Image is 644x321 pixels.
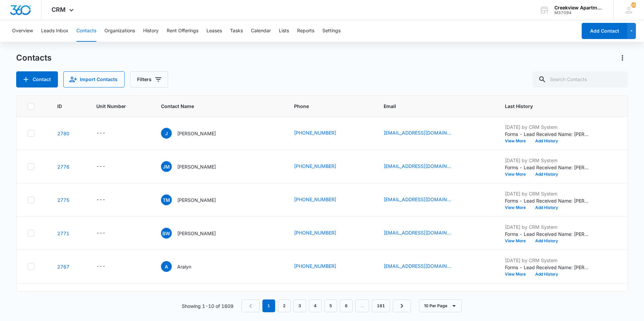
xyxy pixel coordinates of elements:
[530,206,563,210] button: Add History
[582,23,627,39] button: Add Contact
[294,129,336,136] a: [PHONE_NUMBER]
[52,6,66,13] span: CRM
[384,163,463,171] div: Email - jmata8373@gmail.com - Select to Edit Field
[505,264,589,271] p: Forms - Lead Received Name: [PERSON_NAME] Email: [EMAIL_ADDRESS][DOMAIN_NAME] Phone: [PHONE_NUMBE...
[161,194,228,205] div: Contact Name - Teona Martinez - Select to Edit Field
[505,239,530,243] button: View More
[96,262,105,271] div: ---
[177,163,216,170] p: [PERSON_NAME]
[161,261,172,272] span: A
[294,163,336,170] a: [PHONE_NUMBER]
[41,20,68,42] button: Leads Inbox
[384,229,463,237] div: Email - Brittanyyoungblood@gmail.com - Select to Edit Field
[161,128,172,139] span: J
[143,20,159,42] button: History
[384,262,463,271] div: Email - aralyntorres13@icloud.com - Select to Edit Field
[57,197,69,203] a: Navigate to contact details page for Teona Martinez
[96,229,118,237] div: Unit Number - - Select to Edit Field
[96,103,145,110] span: Unit Number
[505,139,530,143] button: View More
[177,263,191,270] p: Aralyn
[505,190,589,197] p: [DATE] by CRM System
[57,103,70,110] span: ID
[63,71,125,87] button: Import Contacts
[309,299,322,312] a: Page 4
[161,161,172,172] span: JM
[161,228,172,239] span: BW
[340,299,353,312] a: Page 6
[322,20,341,42] button: Settings
[57,230,69,236] a: Navigate to contact details page for Brittany West
[505,164,589,171] p: Forms - Lead Received Name: [PERSON_NAME] Email: [EMAIL_ADDRESS][DOMAIN_NAME] Phone: [PHONE_NUMBE...
[57,164,69,170] a: Navigate to contact details page for Juan Mata
[96,163,105,171] div: ---
[384,229,451,236] a: [EMAIL_ADDRESS][DOMAIN_NAME]
[96,196,118,204] div: Unit Number - - Select to Edit Field
[631,2,636,8] div: notifications count
[57,264,69,270] a: Navigate to contact details page for Aralyn
[384,103,479,110] span: Email
[294,129,348,137] div: Phone - (720) 755-8488 - Select to Edit Field
[161,261,203,272] div: Contact Name - Aralyn - Select to Edit Field
[76,20,96,42] button: Contacts
[57,131,69,136] a: Navigate to contact details page for Jonny
[505,157,589,164] p: [DATE] by CRM System
[12,20,33,42] button: Overview
[206,20,222,42] button: Leases
[554,10,604,15] div: account id
[161,103,268,110] span: Contact Name
[241,299,411,312] nav: Pagination
[505,103,607,110] span: Last History
[294,196,336,203] a: [PHONE_NUMBER]
[177,197,216,204] p: [PERSON_NAME]
[505,206,530,210] button: View More
[384,129,451,136] a: [EMAIL_ADDRESS][DOMAIN_NAME]
[278,299,291,312] a: Page 2
[384,163,451,170] a: [EMAIL_ADDRESS][DOMAIN_NAME]
[384,262,451,270] a: [EMAIL_ADDRESS][DOMAIN_NAME]
[372,299,390,312] a: Page 161
[530,172,563,176] button: Add History
[294,229,336,236] a: [PHONE_NUMBER]
[104,20,135,42] button: Organizations
[96,129,118,137] div: Unit Number - - Select to Edit Field
[16,53,52,63] h1: Contacts
[631,2,636,8] span: 156
[96,163,118,171] div: Unit Number - - Select to Edit Field
[294,196,348,204] div: Phone - (970) 596-0801 - Select to Edit Field
[505,131,589,138] p: Forms - Lead Received Name: [PERSON_NAME] Email: [EMAIL_ADDRESS][DOMAIN_NAME] Phone: [PHONE_NUMBE...
[505,257,589,264] p: [DATE] by CRM System
[294,262,348,271] div: Phone - (970) 286-8774 - Select to Edit Field
[530,272,563,276] button: Add History
[262,299,275,312] em: 1
[294,262,336,270] a: [PHONE_NUMBER]
[161,194,172,205] span: TM
[530,139,563,143] button: Add History
[324,299,337,312] a: Page 5
[505,223,589,230] p: [DATE] by CRM System
[384,129,463,137] div: Email - j0nny_B@outlook.com - Select to Edit Field
[505,123,589,131] p: [DATE] by CRM System
[505,272,530,276] button: View More
[161,128,228,139] div: Contact Name - Jonny - Select to Edit Field
[182,302,233,310] p: Showing 1-10 of 1609
[161,161,228,172] div: Contact Name - Juan Mata - Select to Edit Field
[297,20,314,42] button: Reports
[533,71,628,87] input: Search Contacts
[167,20,198,42] button: Rent Offerings
[177,230,216,237] p: [PERSON_NAME]
[96,196,105,204] div: ---
[505,230,589,238] p: Forms - Lead Received Name: [PERSON_NAME] Email: [EMAIL_ADDRESS][DOMAIN_NAME] Phone: [PHONE_NUMBE...
[617,52,628,63] button: Actions
[384,196,463,204] div: Email - teonamartinez@gmail.com - Select to Edit Field
[419,299,462,312] button: 10 Per Page
[96,262,118,271] div: Unit Number - - Select to Edit Field
[251,20,271,42] button: Calendar
[384,196,451,203] a: [EMAIL_ADDRESS][DOMAIN_NAME]
[293,299,306,312] a: Page 3
[294,163,348,171] div: Phone - (385) 626-4406 - Select to Edit Field
[554,5,604,10] div: account name
[177,130,216,137] p: [PERSON_NAME]
[279,20,289,42] button: Lists
[530,239,563,243] button: Add History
